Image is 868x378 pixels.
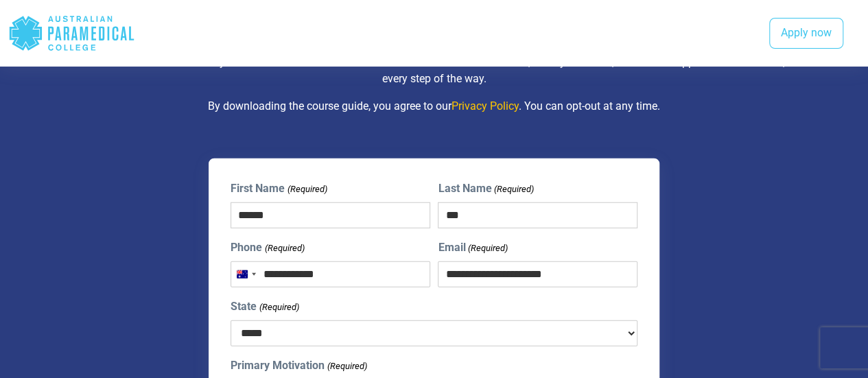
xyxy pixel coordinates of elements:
[493,182,534,196] span: (Required)
[231,239,304,256] label: Phone
[467,241,508,255] span: (Required)
[72,98,796,115] p: By downloading the course guide, you agree to our . You can opt-out at any time.
[451,99,519,113] a: Privacy Policy
[72,54,796,87] p: Fill in the form to download your free course overview. Find out more about career outcomes, what...
[326,359,367,373] span: (Required)
[769,18,843,49] a: Apply now
[231,298,298,315] label: State
[258,300,299,314] span: (Required)
[231,357,366,374] label: Primary Motivation
[286,182,327,196] span: (Required)
[8,11,135,56] div: Australian Paramedical College
[438,239,507,256] label: Email
[263,241,305,255] span: (Required)
[438,180,533,197] label: Last Name
[231,180,327,197] label: First Name
[231,262,260,287] button: Selected country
